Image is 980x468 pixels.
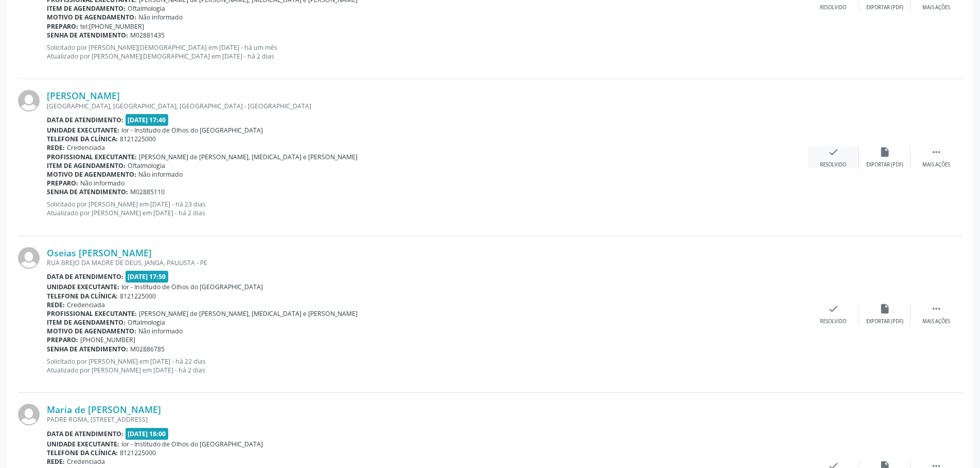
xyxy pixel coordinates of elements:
span: Oftalmologia [128,161,165,170]
span: 8121225000 [120,448,156,457]
span: M02885110 [130,188,165,196]
b: Telefone da clínica: [47,448,118,457]
div: Resolvido [820,4,846,11]
div: RUA BREJO DA MADRE DE DEUS, JANGA, PAULISTA - PE [47,258,808,267]
i: insert_drive_file [879,146,890,158]
b: Motivo de agendamento: [47,13,136,22]
b: Preparo: [47,335,78,344]
div: Mais ações [922,4,950,11]
i:  [931,146,942,158]
div: Mais ações [922,161,950,169]
a: Maria de [PERSON_NAME] [47,404,161,415]
b: Item de agendamento: [47,4,126,13]
span: [PHONE_NUMBER] [80,335,135,344]
span: 8121225000 [120,292,156,301]
b: Unidade executante: [47,126,119,135]
span: Não informado [138,327,183,335]
b: Preparo: [47,179,78,188]
b: Rede: [47,143,65,152]
i: check [828,146,839,158]
b: Item de agendamento: [47,161,126,170]
b: Unidade executante: [47,283,119,291]
b: Senha de atendimento: [47,31,128,40]
div: PADRE ROMA, [STREET_ADDRESS] [47,415,808,424]
b: Item de agendamento: [47,318,126,327]
i: insert_drive_file [879,303,890,314]
b: Data de atendimento: [47,272,123,281]
span: Oftalmologia [128,318,165,327]
b: Motivo de agendamento: [47,327,136,335]
span: [PERSON_NAME] de [PERSON_NAME], [MEDICAL_DATA] e [PERSON_NAME] [139,309,358,318]
b: Profissional executante: [47,309,137,318]
span: Ior - Institudo de Olhos do [GEOGRAPHIC_DATA] [121,440,263,448]
span: Credenciada [67,457,105,466]
span: Não informado [138,170,183,179]
span: Ior - Institudo de Olhos do [GEOGRAPHIC_DATA] [121,283,263,291]
img: img [18,90,40,111]
div: [GEOGRAPHIC_DATA], [GEOGRAPHIC_DATA], [GEOGRAPHIC_DATA] - [GEOGRAPHIC_DATA] [47,102,808,110]
b: Unidade executante: [47,440,119,448]
span: Ior - Institudo de Olhos do [GEOGRAPHIC_DATA] [121,126,263,135]
span: tel:[PHONE_NUMBER] [80,22,144,31]
div: Exportar (PDF) [866,318,903,325]
span: [DATE] 17:40 [126,114,169,126]
span: Credenciada [67,301,105,309]
b: Motivo de agendamento: [47,170,136,179]
a: Oseias [PERSON_NAME] [47,247,152,258]
b: Telefone da clínica: [47,292,118,301]
b: Senha de atendimento: [47,188,128,196]
b: Preparo: [47,22,78,31]
span: Credenciada [67,143,105,152]
img: img [18,404,40,425]
span: Oftalmologia [128,4,165,13]
span: 8121225000 [120,135,156,143]
b: Rede: [47,457,65,466]
span: [DATE] 18:00 [126,428,169,440]
b: Senha de atendimento: [47,345,128,353]
p: Solicitado por [PERSON_NAME] em [DATE] - há 22 dias Atualizado por [PERSON_NAME] em [DATE] - há 2... [47,357,808,375]
b: Data de atendimento: [47,429,123,438]
p: Solicitado por [PERSON_NAME] em [DATE] - há 23 dias Atualizado por [PERSON_NAME] em [DATE] - há 2... [47,200,808,217]
span: M02881435 [130,31,165,40]
p: Solicitado por [PERSON_NAME][DEMOGRAPHIC_DATA] em [DATE] - há um mês Atualizado por [PERSON_NAME]... [47,43,808,61]
b: Data de atendimento: [47,116,123,124]
i: check [828,303,839,314]
b: Telefone da clínica: [47,135,118,143]
b: Rede: [47,301,65,309]
div: Exportar (PDF) [866,4,903,11]
span: [DATE] 17:50 [126,271,169,283]
span: [PERSON_NAME] de [PERSON_NAME], [MEDICAL_DATA] e [PERSON_NAME] [139,153,358,161]
i:  [931,303,942,314]
span: M02886785 [130,345,165,353]
a: [PERSON_NAME] [47,90,120,101]
span: Não informado [80,179,124,188]
img: img [18,247,40,269]
span: Não informado [138,13,183,22]
div: Mais ações [922,318,950,325]
b: Profissional executante: [47,153,137,161]
div: Exportar (PDF) [866,161,903,169]
div: Resolvido [820,318,846,325]
div: Resolvido [820,161,846,169]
